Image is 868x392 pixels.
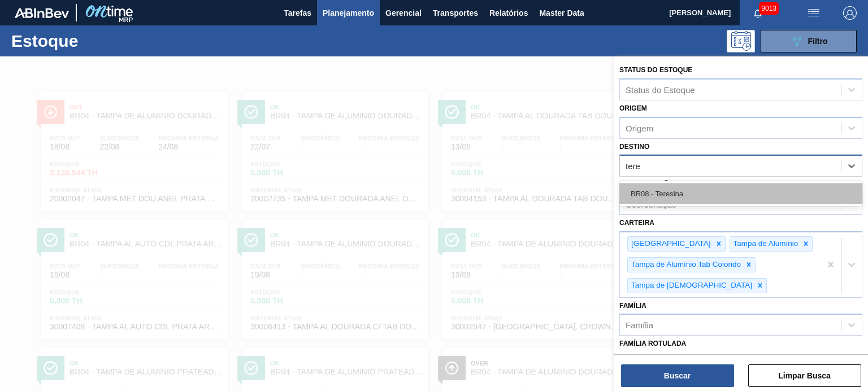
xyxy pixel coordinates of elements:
div: Tampa de Alumínio [730,237,800,251]
span: Planejamento [323,6,374,20]
div: Família [626,320,653,330]
span: Master Data [539,6,584,20]
div: Tampa de [DEMOGRAPHIC_DATA] [628,279,754,293]
span: Tarefas [284,6,311,20]
label: Coordenação [619,180,674,188]
div: Tampa de Alumínio Tab Colorido [628,258,743,272]
div: [GEOGRAPHIC_DATA] [628,237,713,251]
h1: Estoque [11,34,173,47]
label: Origem [619,104,647,112]
div: Origem [626,123,653,133]
img: userActions [807,6,821,20]
div: Status do Estoque [626,85,695,94]
span: Filtro [808,37,828,46]
img: TNhmsLtSVTkK8tSr43FrP2fwEKptu5GPRR3wAAAABJRU5ErkJggg== [15,8,69,18]
button: Filtro [761,30,857,52]
button: Notificações [740,5,776,21]
label: Família Rotulada [619,340,686,347]
label: Destino [619,143,649,151]
span: 9013 [759,2,779,15]
label: Carteira [619,219,654,227]
div: Pogramando: nenhum usuário selecionado [727,30,755,52]
img: Logout [843,6,857,20]
span: Relatórios [489,6,528,20]
div: BR08 - Teresina [619,183,862,204]
label: Família [619,302,646,310]
span: Transportes [433,6,478,20]
span: Gerencial [385,6,422,20]
label: Status do Estoque [619,66,692,74]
